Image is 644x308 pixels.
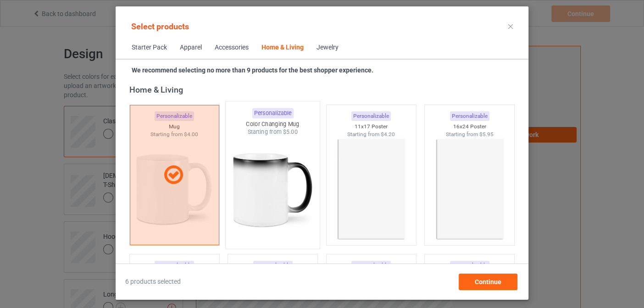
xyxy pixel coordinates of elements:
div: Starting from [327,131,416,138]
span: Continue [475,278,501,286]
img: regular.jpg [230,136,316,244]
strong: We recommend selecting no more than 9 products for the best shopper experience. [132,66,373,74]
img: regular.jpg [428,138,511,241]
span: Starter Pack [125,37,173,59]
div: 16x24 Poster [425,123,514,131]
div: 11x17 Poster [327,123,416,131]
div: Personalizable [450,111,489,121]
div: Home & Living [261,43,304,52]
div: Color Changing Mug [226,120,320,128]
span: Select products [131,22,189,31]
span: $5.95 [479,131,494,137]
img: regular.jpg [330,138,412,241]
div: Starting from [226,128,320,136]
div: Personalizable [450,261,489,270]
div: Continue [459,274,517,290]
div: Personalizable [253,261,293,270]
div: Personalizable [252,109,294,119]
div: Accessories [215,43,249,52]
div: Personalizable [351,111,391,121]
div: Apparel [180,43,202,52]
div: Starting from [425,131,514,138]
div: Jewelry [316,43,339,52]
span: $5.00 [283,129,298,136]
span: 6 products selected [125,277,181,286]
div: Personalizable [155,261,194,270]
span: $4.20 [381,131,395,137]
div: Home & Living [129,84,519,95]
div: Personalizable [351,261,391,270]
